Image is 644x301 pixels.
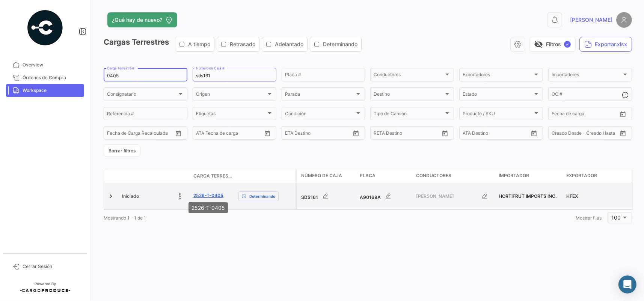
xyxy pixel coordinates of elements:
[23,74,81,81] span: Órdenes de Compra
[552,73,622,78] span: Importadores
[107,12,177,27] button: ¿Qué hay de nuevo?
[374,93,444,98] span: Destino
[6,84,84,97] a: Workspace
[301,172,342,179] span: Número de Caja
[570,16,612,24] span: [PERSON_NAME]
[104,215,146,221] span: Mostrando 1 - 1 de 1
[618,275,636,293] div: Abrir Intercom Messenger
[564,41,571,48] span: ✓
[193,173,232,179] span: Carga Terrestre #
[617,108,629,120] button: Open calendar
[416,172,451,179] span: Conductores
[563,169,631,183] datatable-header-cell: Exportador
[499,172,529,179] span: Importador
[196,131,219,137] input: ATA Desde
[249,193,275,199] span: Determinando
[499,193,557,199] span: HORTIFRUT IMPORTS INC.
[323,41,357,48] span: Determinando
[285,131,299,137] input: Desde
[224,131,255,137] input: ATA Hasta
[297,169,357,183] datatable-header-cell: Número de Caja
[579,37,632,52] button: Exportar.xlsx
[230,41,255,48] span: Retrasado
[552,112,565,117] input: Desde
[26,9,64,47] img: powered-by.png
[552,131,581,137] input: Creado Desde
[217,37,259,51] button: Retrasado
[491,131,522,137] input: ATA Hasta
[534,40,543,49] span: visibility_off
[374,131,387,137] input: Desde
[566,172,597,179] span: Exportador
[104,144,140,157] button: Borrar filtros
[496,169,563,183] datatable-header-cell: Importador
[175,37,214,51] button: A tiempo
[6,71,84,84] a: Órdenes de Compra
[104,37,364,52] h3: Cargas Terrestres
[188,41,210,48] span: A tiempo
[235,173,296,179] datatable-header-cell: Delay Status
[285,93,355,98] span: Parada
[310,37,361,51] button: Determinando
[617,128,629,139] button: Open calendar
[275,41,303,48] span: Adelantado
[570,112,602,117] input: Hasta
[189,202,228,213] div: 2526-T-0405
[190,170,235,182] datatable-header-cell: Carga Terrestre #
[304,131,335,137] input: Hasta
[173,128,184,139] button: Open calendar
[616,12,632,28] img: placeholder-user.png
[23,263,81,270] span: Cerrar Sesión
[262,37,307,51] button: Adelantado
[107,93,177,98] span: Consignatario
[122,193,139,200] span: Iniciado
[23,87,81,94] span: Workspace
[23,62,81,68] span: Overview
[413,169,496,183] datatable-header-cell: Conductores
[193,192,223,199] a: 2526-T-0405
[196,93,266,98] span: Origen
[463,73,533,78] span: Exportadores
[463,93,533,98] span: Estado
[350,128,362,139] button: Open calendar
[463,131,486,137] input: ATA Desde
[262,128,273,139] button: Open calendar
[374,73,444,78] span: Conductores
[586,131,617,137] input: Creado Hasta
[301,189,354,204] div: SDS161
[360,189,410,204] div: A90169A
[107,193,115,200] a: Expand/Collapse Row
[576,215,602,221] span: Mostrar filas
[463,112,533,117] span: Producto / SKU
[612,214,621,221] span: 100
[6,59,84,71] a: Overview
[357,169,413,183] datatable-header-cell: Placa
[416,193,477,200] span: [PERSON_NAME]
[529,37,576,52] button: visibility_offFiltros✓
[107,131,121,137] input: Desde
[360,172,376,179] span: Placa
[392,131,424,137] input: Hasta
[374,112,444,117] span: Tipo de Camión
[112,16,162,24] span: ¿Qué hay de nuevo?
[439,128,451,139] button: Open calendar
[126,131,157,137] input: Hasta
[566,193,578,199] span: HFEX
[119,173,190,179] datatable-header-cell: Estado
[285,112,355,117] span: Condición
[196,112,266,117] span: Etiquetas
[528,128,540,139] button: Open calendar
